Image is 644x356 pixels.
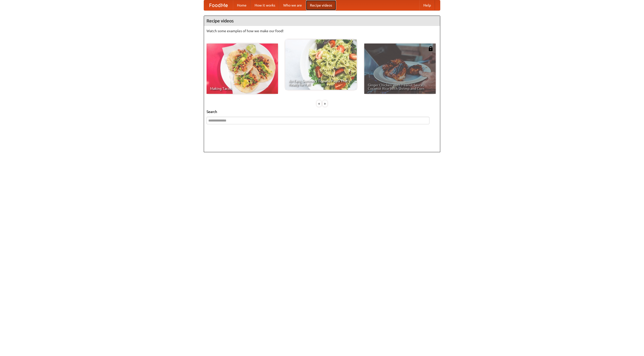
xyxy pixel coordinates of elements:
span: Making Tacos [210,87,274,90]
h5: Search [207,109,437,114]
p: Watch some examples of how we make our food! [207,28,437,33]
a: Who we are [279,0,306,10]
img: 483408.png [428,46,433,51]
a: Home [233,0,251,10]
div: « [317,100,321,107]
a: Help [419,0,435,10]
h4: Recipe videos [204,16,440,26]
a: Making Tacos [207,44,278,94]
div: » [323,100,327,107]
a: Recipe videos [306,0,336,10]
a: An Easy, Summery Tomato Pasta That's Ready for Fall [285,39,357,90]
a: FoodMe [204,0,233,10]
a: How it works [251,0,279,10]
span: An Easy, Summery Tomato Pasta That's Ready for Fall [289,79,353,86]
